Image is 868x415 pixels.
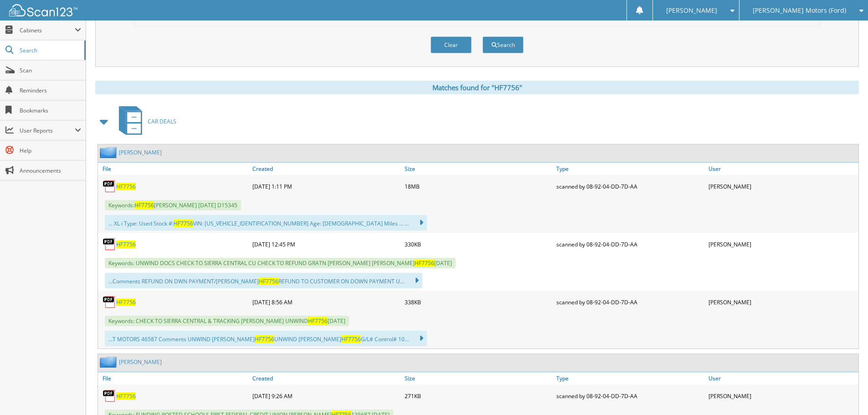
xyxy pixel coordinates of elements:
[402,372,555,384] a: Size
[100,356,119,368] img: folder2.png
[402,177,555,195] div: 18MB
[105,215,427,231] div: ... XL i Type: Used Stock #: VIN: [US_VEHICLE_IDENTIFICATION_NUMBER] Age: [DEMOGRAPHIC_DATA] Mile...
[116,392,136,400] a: HF7756
[105,273,422,288] div: ...Comments REFUND ON DWN PAYMENT/[PERSON_NAME] REFUND TO CUSTOMER ON DOWN PAYMENT U...
[250,387,402,405] div: [DATE] 9:26 AM
[554,372,706,384] a: Type
[822,371,868,415] iframe: Chat Widget
[103,237,116,251] img: PDF.png
[259,277,278,285] span: HF7756
[116,183,136,190] a: HF7756
[20,26,75,34] span: Cabinets
[20,87,81,94] span: Reminders
[98,163,250,175] a: File
[483,36,524,53] button: Search
[20,147,81,154] span: Help
[20,167,81,174] span: Announcements
[706,163,858,175] a: User
[116,298,136,306] a: HF7756
[308,317,328,325] span: HF7756
[431,36,472,53] button: Clear
[105,258,456,268] span: Keywords: UNWIND DOCS CHECK TO SIERRA CENTRAL CU CHECK TO REFUND GRATN [PERSON_NAME] [PERSON_NAME...
[402,387,555,405] div: 271KB
[554,177,706,195] div: scanned by 08-92-04-DD-7D-AA
[103,179,116,193] img: PDF.png
[554,163,706,175] a: Type
[250,235,402,253] div: [DATE] 12:45 PM
[554,235,706,253] div: scanned by 08-92-04-DD-7D-AA
[341,335,361,343] span: HF7756
[103,389,116,403] img: PDF.png
[250,163,402,175] a: Created
[753,8,846,13] span: [PERSON_NAME] Motors (Ford)
[95,81,859,94] div: Matches found for "HF7756"
[706,235,858,253] div: [PERSON_NAME]
[116,241,136,248] a: HF7756
[119,149,162,156] a: [PERSON_NAME]
[255,335,274,343] span: HF7756
[174,220,193,227] span: HF7756
[20,46,80,54] span: Search
[706,372,858,384] a: User
[98,372,250,384] a: File
[706,177,858,195] div: [PERSON_NAME]
[134,201,154,209] span: HF7756
[100,147,119,158] img: folder2.png
[554,387,706,405] div: scanned by 08-92-04-DD-7D-AA
[402,163,555,175] a: Size
[105,200,241,210] span: Keywords: [PERSON_NAME] [DATE] D15345
[554,293,706,311] div: scanned by 08-92-04-DD-7D-AA
[113,103,176,139] a: CAR DEALS
[250,372,402,384] a: Created
[9,4,77,16] img: scan123-logo-white.svg
[250,293,402,311] div: [DATE] 8:56 AM
[402,235,555,253] div: 330KB
[706,387,858,405] div: [PERSON_NAME]
[250,177,402,195] div: [DATE] 1:11 PM
[105,316,349,326] span: Keywords: CHECK TO SIERRA CENTRAL & TRACKING [PERSON_NAME] UNWIND [DATE]
[706,293,858,311] div: [PERSON_NAME]
[20,67,81,74] span: Scan
[415,259,434,267] span: HF7756
[20,107,81,114] span: Bookmarks
[20,127,75,134] span: User Reports
[148,118,176,125] span: CAR DEALS
[402,293,555,311] div: 338KB
[105,331,427,346] div: ...T MOTORS 46587 Comments UNWIND [PERSON_NAME] UNWIND [PERSON_NAME] G/L# Control# 10...
[119,358,162,366] a: [PERSON_NAME]
[666,8,717,13] span: [PERSON_NAME]
[103,295,116,309] img: PDF.png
